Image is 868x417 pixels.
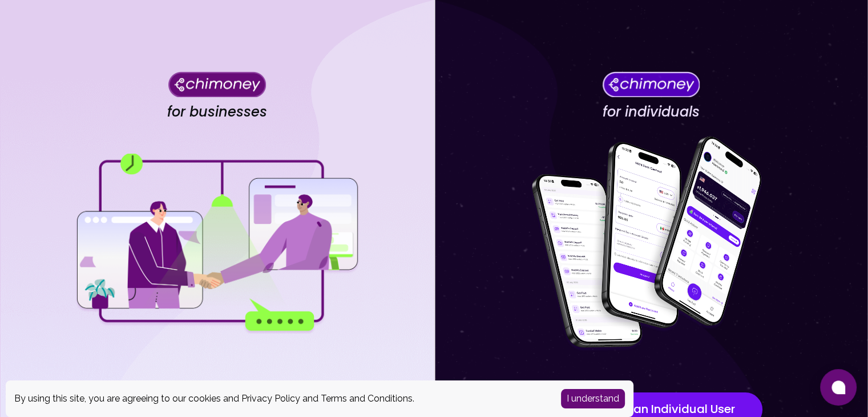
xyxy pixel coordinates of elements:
a: Terms and Conditions [321,393,413,404]
button: Accept cookies [561,389,625,408]
a: Privacy Policy [241,393,300,404]
button: Open chat window [820,369,857,406]
img: Chimoney for businesses [168,71,266,97]
img: for individuals [508,130,794,358]
div: By using this site, you are agreeing to our cookies and and . [14,392,544,406]
h4: for businesses [167,103,267,121]
img: Chimoney for individuals [602,71,700,97]
h4: for individuals [603,103,700,121]
img: for businesses [74,154,360,334]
